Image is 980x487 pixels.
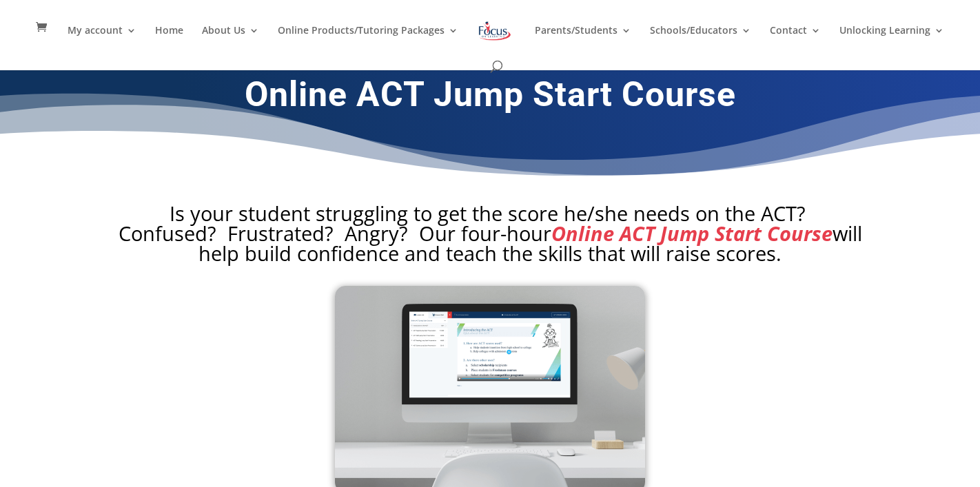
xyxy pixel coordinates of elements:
a: Parents/Students [535,25,631,58]
a: Online Products/Tutoring Packages [278,25,458,58]
a: My account [68,25,136,58]
h1: Online ACT Jump Start Course [118,74,862,122]
a: Unlocking Learning [839,25,944,58]
span: Is your student struggling to get the score he/she needs on the ACT? Confused? Frustrated? Angry?... [119,200,811,247]
a: Home [155,25,183,58]
img: Focus on Learning [477,19,513,43]
span: will help build confidence and teach the skills that will raise scores. [198,220,862,267]
a: About Us [202,25,259,58]
a: Schools/Educators [650,25,751,58]
a: Contact [770,25,821,58]
i: Online ACT Jump Start Course [551,220,833,247]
